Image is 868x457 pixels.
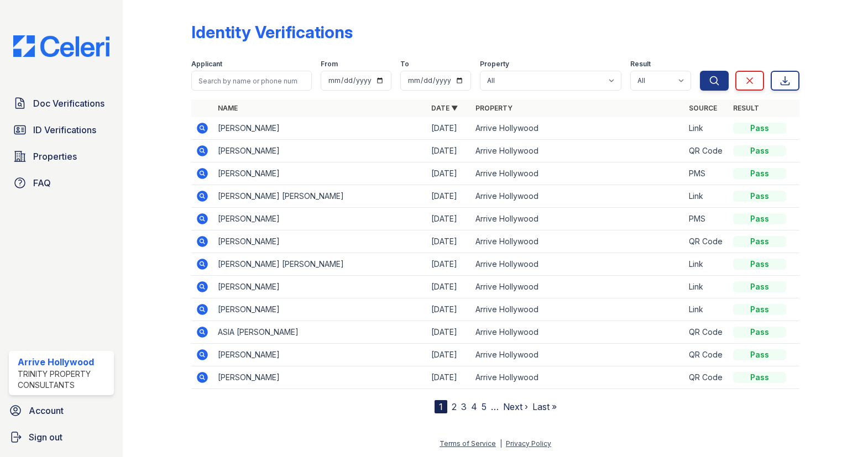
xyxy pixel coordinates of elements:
[684,185,729,208] td: Link
[684,344,729,366] td: QR Code
[400,60,409,69] label: To
[630,60,651,69] label: Result
[427,321,471,344] td: [DATE]
[191,60,222,69] label: Applicant
[471,298,684,321] td: Arrive Hollywood
[471,344,684,366] td: Arrive Hollywood
[684,208,729,230] td: PMS
[427,276,471,298] td: [DATE]
[213,185,427,208] td: [PERSON_NAME] [PERSON_NAME]
[475,104,513,112] a: Property
[689,104,717,112] a: Source
[684,276,729,298] td: Link
[532,401,557,412] a: Last »
[4,426,118,448] a: Sign out
[9,92,114,114] a: Doc Verifications
[733,372,786,383] div: Pass
[427,140,471,162] td: [DATE]
[4,35,118,57] img: CE_Logo_Blue-a8612792a0a2168367f1c8372b55b34899dd931a85d93a1a3d3e32e68fde9ad4.png
[213,366,427,389] td: [PERSON_NAME]
[435,400,447,413] div: 1
[491,400,499,413] span: …
[427,366,471,389] td: [DATE]
[684,366,729,389] td: QR Code
[213,276,427,298] td: [PERSON_NAME]
[213,230,427,253] td: [PERSON_NAME]
[9,119,114,141] a: ID Verifications
[471,117,684,140] td: Arrive Hollywood
[427,162,471,185] td: [DATE]
[33,176,51,190] span: FAQ
[684,298,729,321] td: Link
[500,439,502,448] div: |
[733,304,786,315] div: Pass
[733,104,759,112] a: Result
[9,145,114,167] a: Properties
[461,401,467,412] a: 3
[427,117,471,140] td: [DATE]
[733,327,786,338] div: Pass
[733,191,786,202] div: Pass
[33,150,77,163] span: Properties
[213,162,427,185] td: [PERSON_NAME]
[733,145,786,156] div: Pass
[213,253,427,276] td: [PERSON_NAME] [PERSON_NAME]
[471,230,684,253] td: Arrive Hollywood
[684,140,729,162] td: QR Code
[4,400,118,422] a: Account
[427,253,471,276] td: [DATE]
[191,22,353,42] div: Identity Verifications
[503,401,528,412] a: Next ›
[471,366,684,389] td: Arrive Hollywood
[213,321,427,344] td: ASIA [PERSON_NAME]
[213,140,427,162] td: [PERSON_NAME]
[9,172,114,194] a: FAQ
[29,430,62,444] span: Sign out
[471,185,684,208] td: Arrive Hollywood
[427,298,471,321] td: [DATE]
[482,401,487,412] a: 5
[733,281,786,292] div: Pass
[218,104,238,112] a: Name
[471,276,684,298] td: Arrive Hollywood
[733,236,786,247] div: Pass
[213,344,427,366] td: [PERSON_NAME]
[213,298,427,321] td: [PERSON_NAME]
[733,259,786,270] div: Pass
[213,117,427,140] td: [PERSON_NAME]
[733,168,786,179] div: Pass
[18,355,109,369] div: Arrive Hollywood
[471,401,477,412] a: 4
[321,60,338,69] label: From
[18,369,109,391] div: Trinity Property Consultants
[471,321,684,344] td: Arrive Hollywood
[471,253,684,276] td: Arrive Hollywood
[427,185,471,208] td: [DATE]
[506,439,551,448] a: Privacy Policy
[471,208,684,230] td: Arrive Hollywood
[191,71,312,91] input: Search by name or phone number
[684,321,729,344] td: QR Code
[213,208,427,230] td: [PERSON_NAME]
[33,123,96,136] span: ID Verifications
[733,213,786,224] div: Pass
[431,104,458,112] a: Date ▼
[480,60,509,69] label: Property
[471,140,684,162] td: Arrive Hollywood
[29,404,64,417] span: Account
[471,162,684,185] td: Arrive Hollywood
[733,123,786,134] div: Pass
[684,117,729,140] td: Link
[684,253,729,276] td: Link
[427,230,471,253] td: [DATE]
[733,349,786,360] div: Pass
[440,439,496,448] a: Terms of Service
[684,162,729,185] td: PMS
[427,344,471,366] td: [DATE]
[33,97,104,110] span: Doc Verifications
[452,401,457,412] a: 2
[427,208,471,230] td: [DATE]
[684,230,729,253] td: QR Code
